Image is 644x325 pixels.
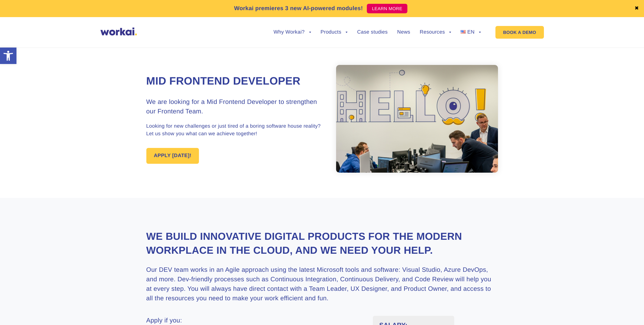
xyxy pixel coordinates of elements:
[367,4,407,13] a: LEARN MORE
[146,230,498,257] h2: We build innovative digital products for the modern workplace in the Cloud, and we need your help.
[146,123,322,138] p: Looking for new challenges or just tired of a boring software house reality? Let us show you what...
[420,30,451,35] a: Resources
[146,265,498,303] h3: Our DEV team works in an Agile approach using the latest Microsoft tools and software: Visual Stu...
[495,26,544,39] a: BOOK A DEMO
[467,29,475,35] span: EN
[357,30,387,35] a: Case studies
[146,148,199,164] a: APPLY [DATE]!
[234,4,363,13] p: Workai premieres 3 new AI-powered modules!
[321,30,348,35] a: Products
[634,6,639,11] a: ✖
[146,74,322,89] h1: Mid Frontend Developer
[397,30,410,35] a: News
[146,97,322,116] h3: We are looking for a Mid Frontend Developer to strengthen our Frontend Team.
[273,30,311,35] a: Why Workai?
